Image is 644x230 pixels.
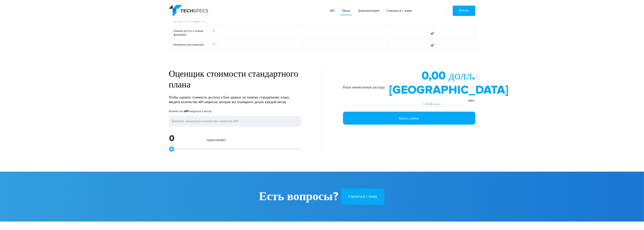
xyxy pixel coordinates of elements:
[343,86,385,89] font: Ваши ежемесячные расходы
[328,6,337,15] a: API
[340,6,352,15] a: Цены
[169,110,212,113] font: Количество API-запросов в месяц
[385,6,414,15] a: Связаться с нами
[389,70,509,96] font: 0,00 долл. [GEOGRAPHIC_DATA]
[341,188,385,205] a: Связаться с нами
[169,5,208,17] img: логотип
[343,112,475,125] a: Начать сейчас
[468,99,475,102] font: /мес.
[423,103,432,106] font: 0,00 $
[330,9,335,12] font: API
[342,9,350,12] font: Цены
[459,9,469,12] font: Начать
[259,191,338,203] font: Есть вопросы?
[174,30,203,36] font: Ранний доступ к новым функциям
[207,138,227,142] font: запросов/мес.
[174,43,204,46] font: Коммерческая лицензия
[169,96,290,104] font: Чтобы оценить стоимость доступа к базе данных по нашему стандартному плану, введите количество AP...
[358,9,379,12] font: Документация
[432,103,442,106] font: /запрос
[356,6,381,15] a: Документация
[169,116,301,127] input: Введите ожидаемое количество запросов API
[453,6,475,16] a: Начать
[399,116,419,121] font: Начать сейчас
[349,194,377,198] font: Связаться с нами
[387,9,412,12] font: Связаться с нами
[169,70,298,89] font: Оценщик стоимости стандартного плана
